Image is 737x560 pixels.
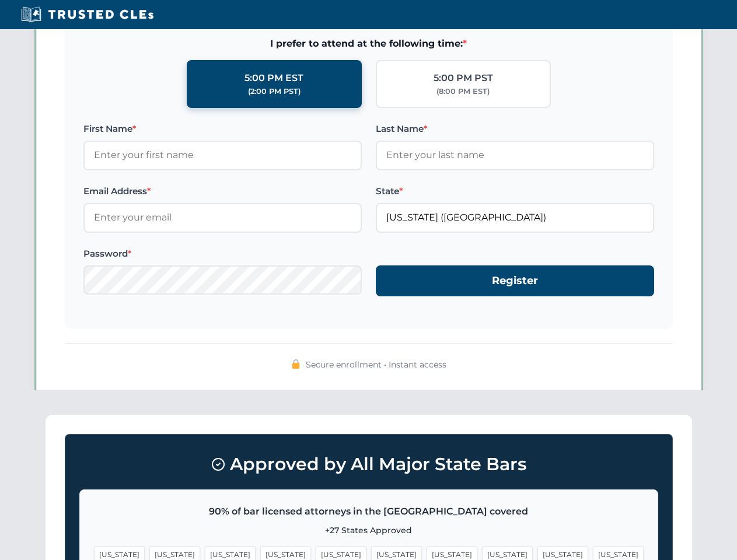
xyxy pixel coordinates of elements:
[83,36,654,51] span: I prefer to attend at the following time:
[94,524,644,537] p: +27 States Approved
[436,86,490,97] div: (8:00 PM EST)
[376,122,654,136] label: Last Name
[83,203,362,232] input: Enter your email
[18,6,157,23] img: Trusted CLEs
[306,358,446,371] span: Secure enrollment • Instant access
[376,203,654,232] input: Florida (FL)
[79,449,658,480] h3: Approved by All Major State Bars
[83,184,362,198] label: Email Address
[434,71,493,86] div: 5:00 PM PST
[248,86,301,97] div: (2:00 PM PST)
[94,504,644,519] p: 90% of bar licensed attorneys in the [GEOGRAPHIC_DATA] covered
[376,141,654,170] input: Enter your last name
[83,247,362,261] label: Password
[376,265,654,296] button: Register
[291,359,301,369] img: 🔒
[83,122,362,136] label: First Name
[244,71,303,86] div: 5:00 PM EST
[83,141,362,170] input: Enter your first name
[376,184,654,198] label: State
